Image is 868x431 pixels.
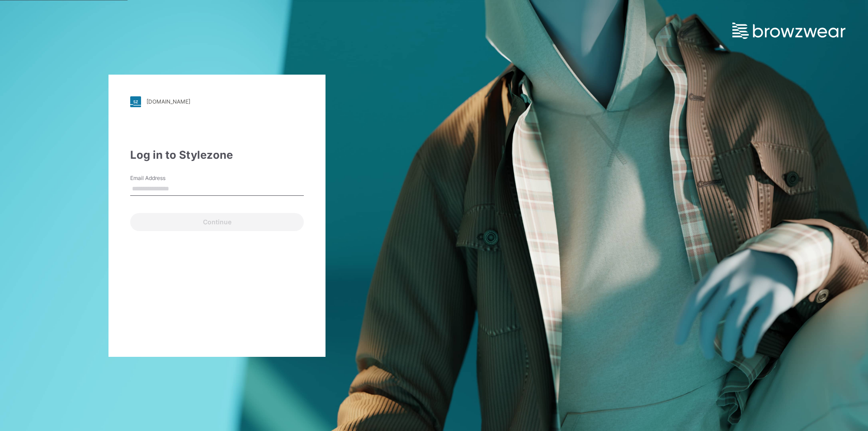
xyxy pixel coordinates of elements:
img: stylezone-logo.562084cfcfab977791bfbf7441f1a819.svg [130,96,141,107]
a: [DOMAIN_NAME] [130,96,304,107]
label: Email Address [130,174,193,182]
div: Log in to Stylezone [130,147,304,163]
img: browzwear-logo.e42bd6dac1945053ebaf764b6aa21510.svg [732,23,845,39]
div: [DOMAIN_NAME] [146,98,190,105]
